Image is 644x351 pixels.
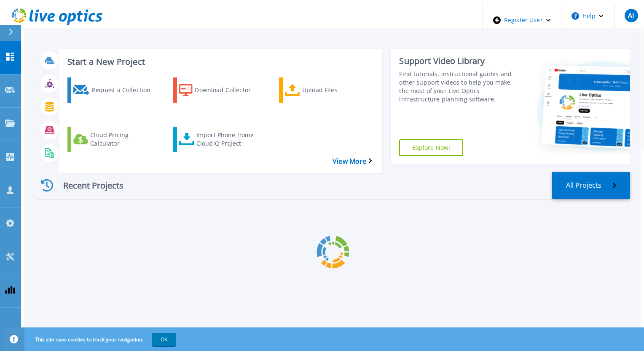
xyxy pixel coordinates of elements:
div: Recent Projects [36,175,137,196]
a: Explore Now! [399,139,463,156]
div: Find tutorials, instructional guides and other support videos to help you make the most of your L... [399,70,519,104]
div: Register User [483,3,561,37]
a: Cloud Pricing Calculator [67,127,169,152]
div: Cloud Pricing Calculator [90,129,158,150]
span: This site uses cookies to track your navigation. [27,333,176,346]
div: Upload Files [302,80,370,101]
button: OK [152,333,176,346]
a: Upload Files [279,77,381,103]
a: View More [333,157,372,165]
a: Download Collector [173,77,275,103]
h3: Start a New Project [67,57,372,66]
div: Import Phone Home CloudIQ Project [196,129,264,150]
a: All Projects [552,172,630,199]
a: Request a Collection [67,77,169,103]
div: Download Collector [195,80,262,101]
div: Request a Collection [91,80,159,101]
div: Support Video Library [399,56,519,66]
span: AI [628,12,634,19]
button: Help [561,3,614,29]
